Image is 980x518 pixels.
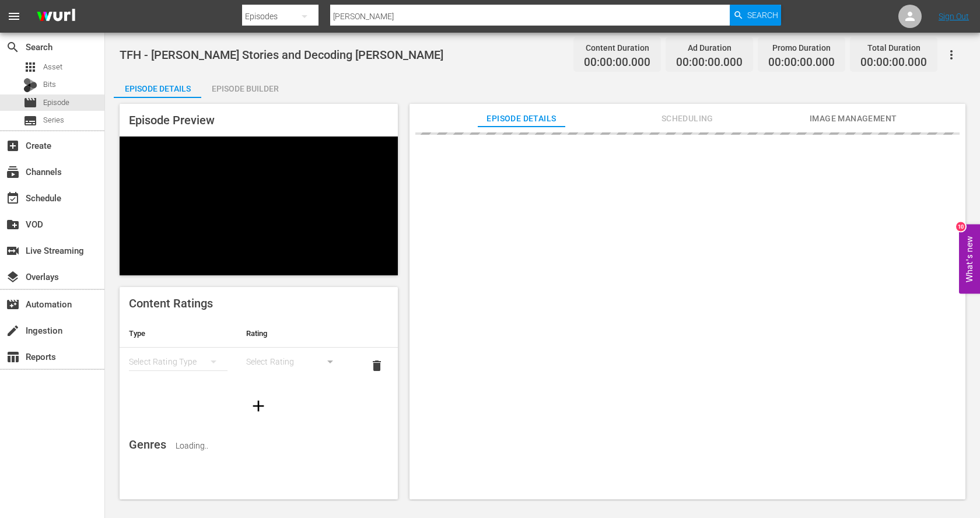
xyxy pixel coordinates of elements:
button: Episode Builder [201,75,289,98]
div: Episode Details [114,75,201,103]
span: Loading.. [176,441,208,450]
span: Episode [43,97,69,108]
div: 10 [956,222,965,232]
span: Genres [129,437,166,452]
span: 00:00:00.000 [676,56,743,69]
span: TFH - [PERSON_NAME] Stories and Decoding [PERSON_NAME] [120,48,443,62]
span: Reports [6,350,20,364]
div: Content Duration [584,40,650,56]
span: Bits [43,79,56,90]
span: Channels [6,165,20,179]
span: Ingestion [6,324,20,338]
div: Total Duration [860,40,927,56]
span: menu [7,9,21,23]
table: simple table [120,320,398,384]
span: Schedule [6,191,20,205]
img: ans4CAIJ8jUAAAAAAAAAAAAAAAAAAAAAAAAgQb4GAAAAAAAAAAAAAAAAAAAAAAAAJMjXAAAAAAAAAAAAAAAAAAAAAAAAgAT5G... [28,3,84,30]
span: Asset [43,61,62,73]
span: Content Ratings [129,296,213,310]
span: Search [747,5,778,26]
th: Type [120,320,237,348]
span: Series [23,114,37,128]
div: Ad Duration [676,40,743,56]
span: Scheduling [643,111,731,126]
span: delete [370,359,384,373]
span: 00:00:00.000 [584,56,650,69]
button: delete [363,352,391,380]
span: Asset [23,60,37,74]
a: Sign Out [939,12,969,21]
th: Rating [237,320,354,348]
div: Promo Duration [768,40,835,56]
span: Image Management [810,111,897,126]
span: Create [6,139,20,153]
span: Episode Details [478,111,565,126]
span: 00:00:00.000 [860,56,927,69]
div: Episode Builder [201,75,289,103]
span: Search [6,40,20,54]
button: Search [730,5,781,26]
span: Overlays [6,270,20,284]
span: Episode [23,96,37,110]
span: Series [43,114,64,126]
button: Open Feedback Widget [959,225,980,294]
span: 00:00:00.000 [768,56,835,69]
span: Episode Preview [129,113,215,127]
span: VOD [6,218,20,232]
span: Automation [6,297,20,311]
button: Episode Details [114,75,201,98]
div: Bits [23,78,37,92]
span: Live Streaming [6,244,20,258]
